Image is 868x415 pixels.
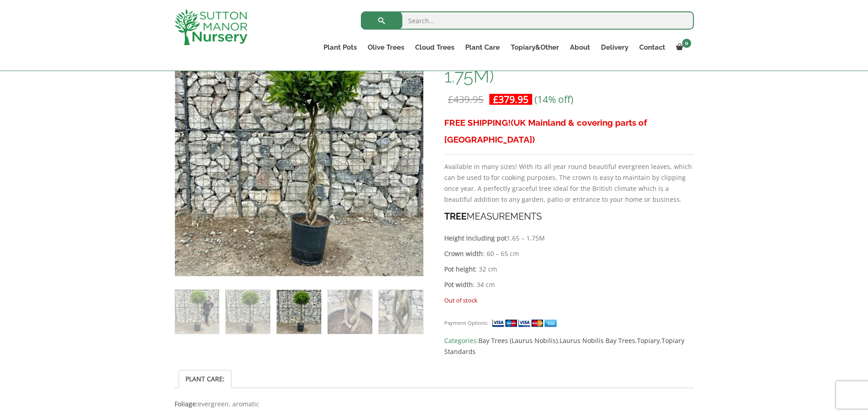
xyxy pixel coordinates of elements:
a: Contact [634,41,671,54]
a: Delivery [596,41,634,54]
h4: MEASUREMENTS [444,210,693,224]
span: (UK Mainland & covering parts of [GEOGRAPHIC_DATA]) [444,118,647,144]
strong: Pot width [444,280,473,289]
a: Laurus Nobilis Bay Trees [560,336,635,345]
img: payment supported [492,318,560,328]
a: 0 [671,41,694,54]
a: About [565,41,596,54]
h1: Laurus Nobilis – Bay Tree Thick Plaited Stem XL (1.65 – 1.75M) [444,28,693,86]
strong: Crown width [444,249,483,258]
img: Laurus Nobilis - Bay Tree Thick Plaited Stem XL (1.65 - 1.75M) - Image 2 [226,290,270,334]
strong: Pot height [444,265,475,273]
a: Cloud Trees [410,41,460,54]
span: (14% off) [534,93,573,106]
input: Search... [361,11,694,30]
span: 0 [682,39,691,48]
a: Topiary [637,336,660,345]
strong: TREE [444,211,467,222]
p: : 34 cm [444,279,693,290]
bdi: 439.95 [448,93,483,106]
strong: Foliage: [175,400,198,408]
bdi: 379.95 [493,93,529,106]
img: Laurus Nobilis - Bay Tree Thick Plaited Stem XL (1.65 - 1.75M) - Image 3 [277,290,321,334]
img: Laurus Nobilis - Bay Tree Thick Plaited Stem XL (1.65 - 1.75M) - Image 4 [328,290,372,334]
h3: FREE SHIPPING! [444,114,693,148]
p: 1.65 – 1.75M [444,233,693,244]
span: Categories: , , , [444,335,693,357]
p: Available in many sizes! With its all year round beautiful evergreen leaves, which can be used to... [444,161,693,205]
small: Payment Options: [444,319,488,326]
p: evergreen, aromatic [175,399,694,410]
p: : 32 cm [444,264,693,275]
p: Out of stock [444,295,693,306]
span: £ [493,93,498,106]
a: Olive Trees [362,41,410,54]
img: Laurus Nobilis - Bay Tree Thick Plaited Stem XL (1.65 - 1.75M) - Image 5 [379,290,423,334]
a: Plant Pots [318,41,362,54]
a: Topiary&Other [505,41,565,54]
span: £ [448,93,453,106]
a: Plant Care [460,41,505,54]
strong: Height including pot [444,234,507,242]
img: Laurus Nobilis - Bay Tree Thick Plaited Stem XL (1.65 - 1.75M) [175,290,219,334]
a: PLANT CARE: [185,370,225,388]
a: Bay Trees (Laurus Nobilis) [478,336,558,345]
img: logo [175,9,247,45]
p: : 60 – 65 cm [444,248,693,259]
